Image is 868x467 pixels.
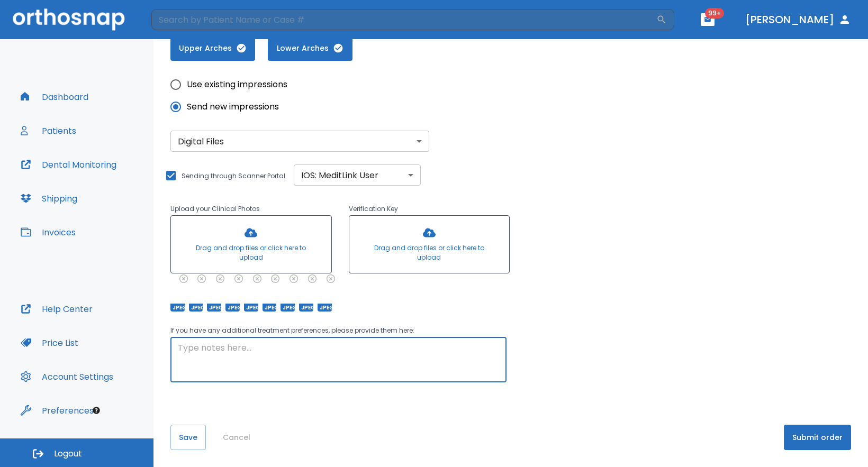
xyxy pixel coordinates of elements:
[14,152,123,177] button: Dental Monitoring
[170,131,429,152] div: Without label
[181,43,245,54] span: Upper Arches
[187,78,287,91] span: Use existing impressions
[170,425,206,450] button: Save
[14,118,83,143] button: Patients
[14,364,120,389] button: Account Settings
[151,9,656,30] input: Search by Patient Name or Case #
[170,304,185,312] span: JPEG
[244,304,258,312] span: JPEG
[14,84,95,109] button: Dashboard
[92,406,101,415] div: Tooltip anchor
[705,8,724,19] span: 99+
[54,448,82,460] span: Logout
[13,8,125,30] img: Orthosnap
[14,296,99,322] button: Help Center
[170,203,332,215] p: Upload your Clinical Photos
[281,304,295,312] span: JPEG
[225,304,240,312] span: JPEG
[299,304,313,312] span: JPEG
[268,35,352,61] button: Lower Arches
[14,330,85,355] button: Price List
[278,43,342,54] span: Lower Arches
[207,304,221,312] span: JPEG
[263,304,277,312] span: JPEG
[349,203,510,215] p: Verification Key
[318,304,332,312] span: JPEG
[219,425,255,450] button: Cancel
[170,324,688,337] p: If you have any additional treatment preferences, please provide them here:
[14,398,100,423] button: Preferences
[294,164,421,186] div: Without label
[14,186,84,211] button: Shipping
[187,100,279,113] span: Send new impressions
[784,425,851,450] button: Submit order
[14,219,82,245] button: Invoices
[741,10,855,29] button: [PERSON_NAME]
[170,35,255,61] button: Upper Arches
[189,304,203,312] span: JPEG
